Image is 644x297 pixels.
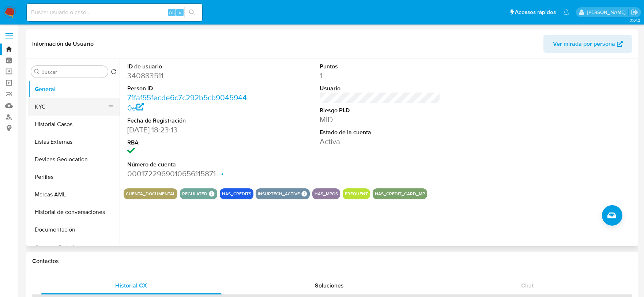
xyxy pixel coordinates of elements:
[28,98,114,116] button: KYC
[127,161,248,169] dt: Número de cuenta
[320,63,441,71] dt: Puntos
[28,133,120,151] button: Listas Externas
[127,169,248,179] dd: 0001722969010656115871
[115,281,147,290] span: Historial CX
[28,151,120,168] button: Devices Geolocation
[179,9,181,16] span: s
[320,106,441,114] dt: Riesgo PLD
[28,168,120,186] button: Perfiles
[32,40,94,48] h1: Información de Usuario
[543,35,632,53] button: Ver mirada por persona
[28,203,120,221] button: Historial de conversaciones
[41,69,105,75] input: Buscar
[28,238,120,256] button: Cruces y Relaciones
[34,69,40,75] button: Buscar
[127,84,248,93] dt: Person ID
[515,8,556,16] span: Accesos rápidos
[27,8,202,17] input: Buscar usuario o caso...
[521,281,534,290] span: Chat
[315,281,344,290] span: Soluciones
[320,84,441,93] dt: Usuario
[320,71,441,81] dd: 1
[32,257,632,265] h1: Contactos
[563,9,569,15] a: Notificaciones
[320,128,441,136] dt: Estado de la cuenta
[127,92,247,113] a: 71faf55fecde6c7c292b5cb90459440e
[28,80,120,98] button: General
[28,221,120,238] button: Documentación
[127,63,248,71] dt: ID de usuario
[169,9,175,16] span: Alt
[320,136,441,147] dd: Activa
[127,139,248,147] dt: RBA
[127,117,248,125] dt: Fecha de Registración
[320,114,441,125] dd: MID
[28,116,120,133] button: Historial Casos
[184,7,199,18] button: search-icon
[127,71,248,81] dd: 340883511
[111,69,117,77] button: Volver al orden por defecto
[553,35,615,53] span: Ver mirada por persona
[631,8,639,16] a: Salir
[28,186,120,203] button: Marcas AML
[127,125,248,135] dd: [DATE] 18:23:13
[587,9,628,16] p: dalia.goicochea@mercadolibre.com.mx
